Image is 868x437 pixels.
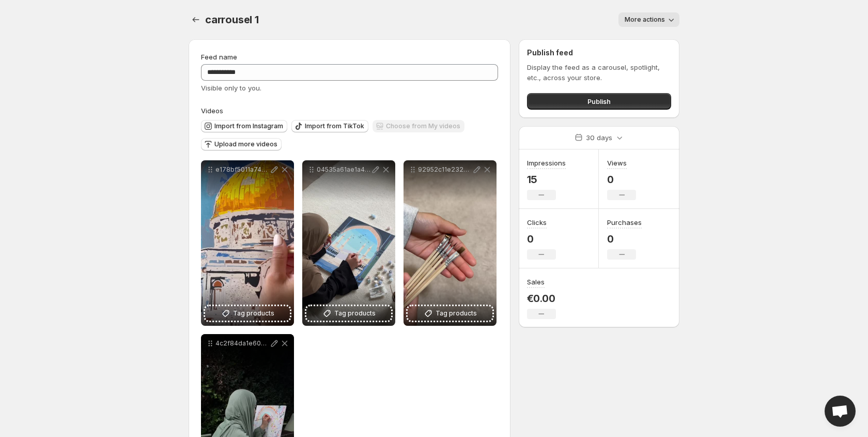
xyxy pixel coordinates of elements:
span: More actions [625,16,665,24]
p: 92952c11e232446fa0ef5fbeca293906 [418,165,472,174]
h3: Impressions [527,158,566,168]
span: Visible only to you. [201,84,261,92]
div: 04535a61ae1a40e896cc7686e894df59Tag products [302,160,395,326]
div: e178bf5011a74dd89dba2f1777f31132Tag products [201,160,294,326]
p: 0 [607,233,642,245]
p: 04535a61ae1a40e896cc7686e894df59 [317,165,370,174]
div: Open chat [825,396,856,427]
h3: Clicks [527,217,547,228]
p: €0.00 [527,292,556,305]
span: Upload more videos [214,140,277,148]
span: Videos [201,107,223,115]
button: Settings [189,12,203,27]
p: Display the feed as a carousel, spotlight, etc., across your store. [527,62,671,83]
button: Upload more videos [201,138,282,150]
h3: Sales [527,277,545,287]
p: 0 [527,233,556,245]
h2: Publish feed [527,48,671,58]
h3: Purchases [607,217,642,228]
span: Tag products [334,308,376,319]
p: 4c2f84da1e6047a6bf7f35298a9b48ea [215,339,269,348]
p: 30 days [586,132,612,143]
button: Tag products [408,306,492,321]
button: More actions [618,12,679,27]
button: Import from TikTok [291,120,368,132]
span: Import from Instagram [214,122,283,130]
p: 0 [607,173,636,186]
button: Tag products [205,306,290,321]
div: 92952c11e232446fa0ef5fbeca293906Tag products [404,160,497,326]
button: Tag products [306,306,391,321]
span: Feed name [201,53,237,61]
span: Tag products [233,308,274,319]
button: Import from Instagram [201,120,287,132]
span: carrousel 1 [205,13,259,26]
h3: Views [607,158,627,168]
button: Publish [527,93,671,110]
p: 15 [527,173,566,186]
span: Tag products [436,308,477,319]
span: Publish [587,96,611,107]
p: e178bf5011a74dd89dba2f1777f31132 [215,165,269,174]
span: Import from TikTok [305,122,364,130]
